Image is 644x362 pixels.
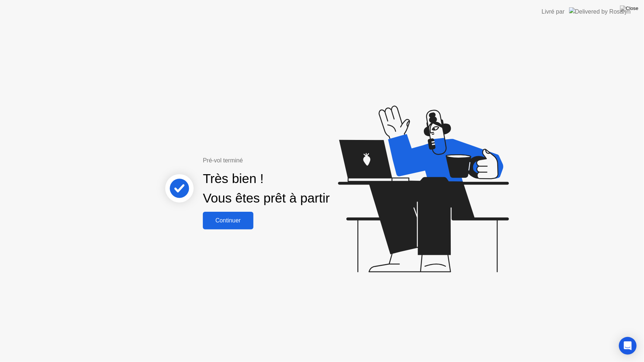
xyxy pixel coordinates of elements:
div: Continuer [205,217,251,224]
img: Close [620,6,638,11]
div: Livré par [542,7,565,16]
div: Open Intercom Messenger [619,337,637,355]
div: Pré-vol terminé [203,156,355,165]
button: Continuer [203,212,253,229]
img: Delivered by Rosalyn [569,7,631,16]
div: Très bien ! Vous êtes prêt à partir [203,169,330,208]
